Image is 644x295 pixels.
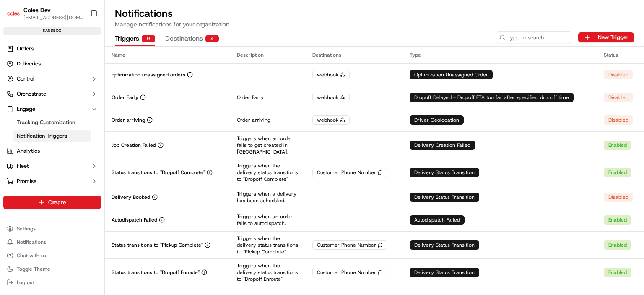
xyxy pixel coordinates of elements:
[112,194,150,201] p: Delivery Booked
[13,130,91,142] a: Notification Triggers
[17,132,67,140] span: Notification Triggers
[8,80,23,95] img: 1736555255976-a54dd68f-1ca7-489b-9aae-adbdc363a1c4
[3,159,101,173] button: Fleet
[29,89,106,95] div: We're available if you need us!
[237,213,299,227] p: Triggers when an order fails to autodispatch.
[237,191,299,204] p: Triggers when a delivery has been scheduled.
[205,35,219,42] div: 4
[112,52,223,58] div: Name
[8,34,153,47] p: Welcome 👋
[17,60,41,68] span: Deliveries
[410,215,465,225] div: Autodispatch Failed
[17,122,64,130] span: Knowledge Base
[23,14,83,21] button: [EMAIL_ADDRESS][DOMAIN_NAME]
[112,217,157,223] p: Autodispatch Failed
[112,71,185,78] p: optimization unassigned orders
[237,94,299,101] p: Order Early
[410,115,464,125] div: Driver Geolocation
[112,117,145,123] p: Order arriving
[410,268,479,277] div: Delivery Status Transition
[604,215,631,225] div: Enabled
[8,8,25,25] img: Nash
[3,102,101,116] button: Engage
[23,6,51,14] button: Coles Dev
[22,54,151,63] input: Got a question? Start typing here...
[312,268,387,277] div: Customer Phone Number
[115,20,634,29] p: Manage notifications for your organization
[237,235,299,255] p: Triggers when the delivery status transitions to "Pickup Complete"
[17,119,75,126] span: Tracking Customization
[604,168,631,177] div: Enabled
[604,70,633,79] div: Disabled
[237,262,299,282] p: Triggers when the delivery status transitions to "Dropoff Enroute"
[3,277,101,288] button: Log out
[17,178,36,185] span: Promise
[17,75,34,83] span: Control
[3,263,101,275] button: Toggle Theme
[3,42,101,55] a: Orders
[79,122,135,130] span: API Documentation
[604,193,633,202] div: Disabled
[3,236,101,248] button: Notifications
[17,239,46,245] span: Notifications
[410,141,475,150] div: Delivery Creation Failed
[604,240,631,250] div: Enabled
[578,32,634,42] button: New Trigger
[496,31,571,43] input: Type to search
[115,7,634,20] h1: Notifications
[112,269,200,276] p: Status transitions to "Dropoff Enroute"
[112,169,205,176] p: Status transitions to "Dropoff Complete"
[17,162,29,170] span: Fleet
[237,135,299,155] p: Triggers when an order fails to get created in [GEOGRAPHIC_DATA].
[3,144,101,158] a: Analytics
[312,115,350,125] div: webhook
[112,94,138,101] p: Order Early
[13,117,91,128] a: Tracking Customization
[3,250,101,261] button: Chat with us!
[3,87,101,101] button: Orchestrate
[3,72,101,86] button: Control
[8,123,15,129] div: 📗
[3,196,101,209] button: Create
[410,52,591,58] div: Type
[3,57,101,70] a: Deliveries
[17,105,35,113] span: Engage
[143,83,153,93] button: Start new chat
[604,115,633,125] div: Disabled
[604,52,637,58] div: Status
[237,117,299,123] p: Order arriving
[142,35,155,42] div: 9
[112,242,203,248] p: Status transitions to "Pickup Complete"
[604,268,631,277] div: Enabled
[312,168,387,177] div: Customer Phone Number
[3,175,101,188] button: Promise
[68,118,138,133] a: 💻API Documentation
[410,168,479,177] div: Delivery Status Transition
[410,70,493,79] div: Optimization Unassigned Order
[237,162,299,183] p: Triggers when the delivery status transitions to "Dropoff Complete"
[17,279,34,286] span: Log out
[17,45,34,52] span: Orders
[48,198,66,206] span: Create
[7,7,20,20] img: Coles Dev
[410,93,574,102] div: Dropoff Delayed - Dropoff ETA too far after specified dropoff time
[312,70,350,79] div: webhook
[604,141,631,150] div: Enabled
[410,240,479,250] div: Delivery Status Transition
[17,266,50,272] span: Toggle Theme
[115,32,155,46] button: Triggers
[312,52,396,58] div: Destinations
[3,27,101,35] div: sandbox
[604,93,633,102] div: Disabled
[17,147,40,155] span: Analytics
[71,123,78,129] div: 💻
[112,142,156,149] p: Job Creation Failed
[17,90,46,98] span: Orchestrate
[17,252,47,259] span: Chat with us!
[237,52,299,58] div: Description
[410,193,479,202] div: Delivery Status Transition
[5,118,68,133] a: 📗Knowledge Base
[3,3,87,23] button: Coles DevColes Dev[EMAIL_ADDRESS][DOMAIN_NAME]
